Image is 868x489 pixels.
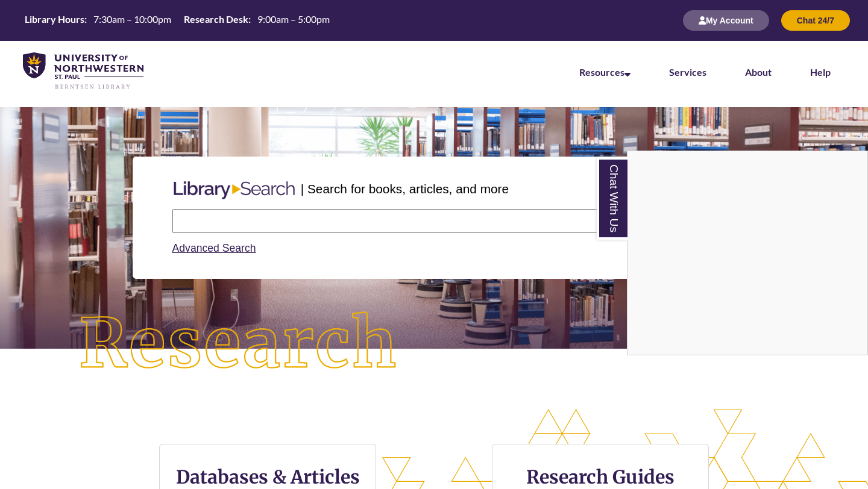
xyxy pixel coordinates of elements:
[597,157,627,240] a: Chat With Us
[810,66,831,78] a: Help
[627,151,867,355] iframe: Chat Widget
[23,52,143,90] img: UNWSP Library Logo
[745,66,772,78] a: About
[579,66,631,78] a: Resources
[627,151,868,355] div: Chat With Us
[669,66,706,78] a: Services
